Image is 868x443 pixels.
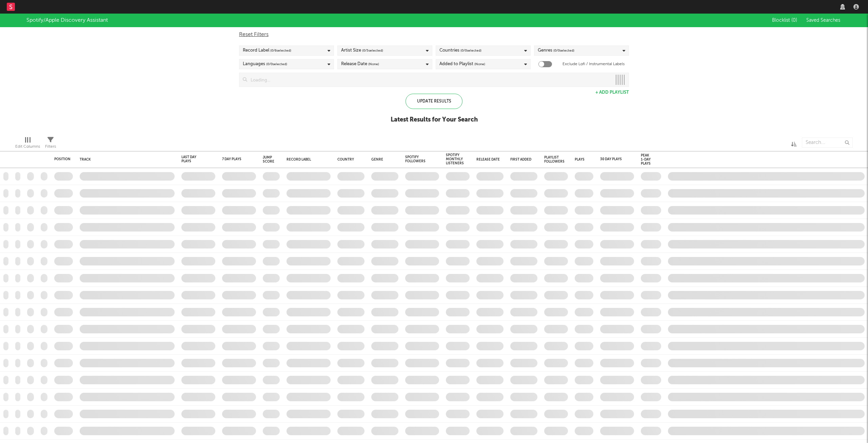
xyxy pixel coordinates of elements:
[341,47,383,55] div: Artist Size
[368,60,379,68] span: (None)
[80,158,171,162] div: Track
[439,60,485,68] div: Added to Playlist
[45,143,56,151] div: Filters
[243,60,287,68] div: Languages
[371,158,395,162] div: Genre
[641,153,651,166] div: Peak 1-Day Plays
[460,47,481,55] span: ( 0 / 0 selected)
[337,158,361,162] div: Country
[439,47,481,55] div: Countries
[391,116,478,124] div: Latest Results for Your Search
[181,155,205,163] div: Last Day Plays
[600,157,624,161] div: 30 Day Plays
[595,90,629,95] button: + Add Playlist
[538,47,574,55] div: Genres
[26,16,108,24] div: Spotify/Apple Discovery Assistant
[772,18,797,23] span: Blocklist
[405,155,429,163] div: Spotify Followers
[510,158,534,162] div: First Added
[287,158,327,162] div: Record Label
[791,18,797,23] span: ( 0 )
[341,60,379,68] div: Release Date
[15,134,40,154] div: Edit Columns
[45,134,56,154] div: Filters
[239,31,629,39] div: Reset Filters
[446,153,464,165] div: Spotify Monthly Listeners
[804,18,842,23] button: Saved Searches
[266,60,287,68] span: ( 0 / 0 selected)
[544,155,565,164] div: Playlist Followers
[553,47,574,55] span: ( 0 / 0 selected)
[270,47,291,55] span: ( 0 / 6 selected)
[474,60,485,68] span: (None)
[263,155,274,164] div: Jump Score
[222,157,246,161] div: 7 Day Plays
[247,73,612,87] input: Loading...
[802,137,853,148] input: Search...
[15,143,40,151] div: Edit Columns
[806,18,842,23] span: Saved Searches
[575,158,585,162] div: Plays
[362,47,383,55] span: ( 0 / 5 selected)
[406,94,462,109] div: Update Results
[476,158,500,162] div: Release Date
[243,47,291,55] div: Record Label
[54,157,71,161] div: Position
[563,60,625,68] label: Exclude Lofi / Instrumental Labels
